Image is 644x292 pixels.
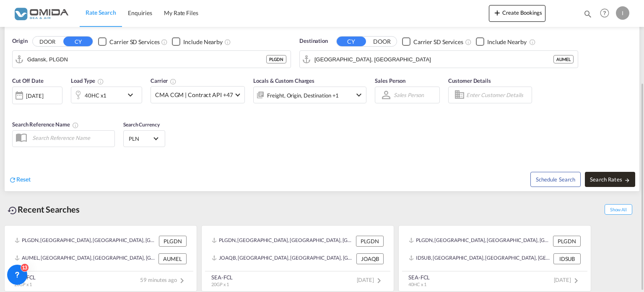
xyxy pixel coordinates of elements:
button: DOOR [367,37,397,47]
md-icon: icon-information-outline [97,78,104,85]
recent-search-card: PLGDN, [GEOGRAPHIC_DATA], [GEOGRAPHIC_DATA], [GEOGRAPHIC_DATA] , [GEOGRAPHIC_DATA] PLGDNAUMEL, [G... [4,225,197,292]
div: Carrier SD Services [413,38,463,46]
span: Search Currency [123,121,160,128]
div: IDSUB, Surabaya, Indonesia, South East Asia, Asia Pacific [409,253,551,264]
md-checkbox: Checkbox No Ink [476,37,527,46]
button: Search Ratesicon-arrow-right [585,172,635,187]
span: Help [597,6,612,20]
span: [DATE] [554,276,581,283]
div: PLGDN [266,55,286,63]
md-icon: icon-chevron-right [177,276,187,286]
md-icon: icon-plus 400-fg [492,8,502,18]
div: I [616,6,629,20]
img: 459c566038e111ed959c4fc4f0a4b274.png [13,4,69,23]
span: Sales Person [375,77,405,84]
button: CY [337,37,366,46]
span: Locals & Custom Charges [253,77,314,84]
span: 20GP x 1 [211,281,229,287]
div: AUMEL [553,55,574,63]
div: PLGDN, Gdansk, Poland, Eastern Europe , Europe [409,236,551,247]
md-datepicker: Select [12,103,18,115]
input: Enter Customer Details [466,89,529,101]
button: CY [63,37,93,46]
md-icon: icon-chevron-right [571,276,581,286]
span: My Rate Files [164,9,198,16]
span: Cut Off Date [12,77,44,84]
span: 20GP x 1 [14,281,32,287]
div: PLGDN [356,236,384,247]
div: AUMEL, Melbourne, Australia, Oceania, Oceania [15,253,156,264]
md-icon: Unchecked: Search for CY (Container Yard) services for all selected carriers.Checked : Search for... [465,39,472,45]
md-icon: icon-chevron-down [125,90,140,100]
md-icon: icon-refresh [9,176,16,184]
span: Show All [605,204,632,215]
div: icon-refreshReset [9,175,31,184]
div: PLGDN, Gdansk, Poland, Eastern Europe , Europe [15,236,157,247]
div: PLGDN, Gdansk, Poland, Eastern Europe , Europe [212,236,354,247]
md-icon: icon-chevron-down [354,90,364,100]
div: PLGDN [553,236,581,247]
div: icon-magnify [583,9,592,22]
div: PLGDN [159,236,187,247]
md-icon: icon-chevron-right [374,276,384,286]
button: Note: By default Schedule search will only considerorigin ports, destination ports and cut off da... [530,172,581,187]
input: Search by Port [314,53,553,66]
md-checkbox: Checkbox No Ink [172,37,223,46]
span: Enquiries [128,9,152,16]
button: icon-plus 400-fgCreate Bookings [489,5,545,22]
md-icon: Your search will be saved by the below given name [72,122,79,129]
span: CMA CGM | Contract API +47 [155,91,233,99]
span: PLN [129,135,152,142]
recent-search-card: PLGDN, [GEOGRAPHIC_DATA], [GEOGRAPHIC_DATA], [GEOGRAPHIC_DATA] , [GEOGRAPHIC_DATA] PLGDNIDSUB, [G... [398,225,591,292]
div: JOAQB [356,253,384,264]
div: AUMEL [158,253,187,264]
md-select: Sales Person [393,89,425,101]
md-icon: Unchecked: Ignores neighbouring ports when fetching rates.Checked : Includes neighbouring ports w... [529,39,536,45]
md-input-container: Gdansk, PLGDN [13,51,291,68]
div: [DATE] [12,87,62,104]
div: IDSUB [553,253,581,264]
div: Help [597,6,616,21]
md-icon: The selected Trucker/Carrierwill be displayed in the rate results If the rates are from another f... [170,78,177,85]
span: Destination [299,37,328,45]
md-icon: Unchecked: Ignores neighbouring ports when fetching rates.Checked : Includes neighbouring ports w... [224,39,231,45]
div: Include Nearby [183,38,223,46]
input: Search Reference Name [28,132,114,144]
recent-search-card: PLGDN, [GEOGRAPHIC_DATA], [GEOGRAPHIC_DATA], [GEOGRAPHIC_DATA] , [GEOGRAPHIC_DATA] PLGDNJOAQB, [G... [201,225,394,292]
md-checkbox: Checkbox No Ink [402,37,463,46]
md-checkbox: Checkbox No Ink [98,37,159,46]
div: Freight Origin Destination Factory Stuffingicon-chevron-down [253,87,366,103]
div: Carrier SD Services [109,38,159,46]
div: 40HC x1icon-chevron-down [71,87,142,103]
div: Recent Searches [4,200,83,219]
div: 40HC x1 [85,89,106,101]
span: Carrier [151,77,177,84]
span: Customer Details [448,77,491,84]
div: SEA-FCL [408,274,430,281]
span: Search Reference Name [12,121,79,128]
div: Include Nearby [487,38,527,46]
md-icon: icon-backup-restore [8,205,18,216]
div: JOAQB, Aqaba, Jordan, Levante, Middle East [212,253,354,264]
span: [DATE] [357,276,384,283]
input: Search by Port [27,53,266,66]
span: Origin [12,37,27,45]
button: DOOR [33,37,62,47]
md-select: Select Currency: zł PLNPoland Zloty [128,132,161,145]
md-input-container: Melbourne, AUMEL [300,51,578,68]
span: Reset [16,176,31,183]
div: [DATE] [26,92,43,100]
md-icon: icon-magnify [583,9,592,18]
span: 59 minutes ago [140,276,187,283]
md-icon: icon-arrow-right [624,177,630,183]
md-icon: Unchecked: Search for CY (Container Yard) services for all selected carriers.Checked : Search for... [161,39,168,45]
span: Search Rates [590,176,630,183]
div: SEA-FCL [211,274,233,281]
span: Load Type [71,77,104,84]
span: Rate Search [86,9,116,16]
div: Freight Origin Destination Factory Stuffing [267,89,339,101]
span: 40HC x 1 [408,281,426,287]
div: Origin DOOR CY Checkbox No InkUnchecked: Search for CY (Container Yard) services for all selected... [5,24,639,191]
